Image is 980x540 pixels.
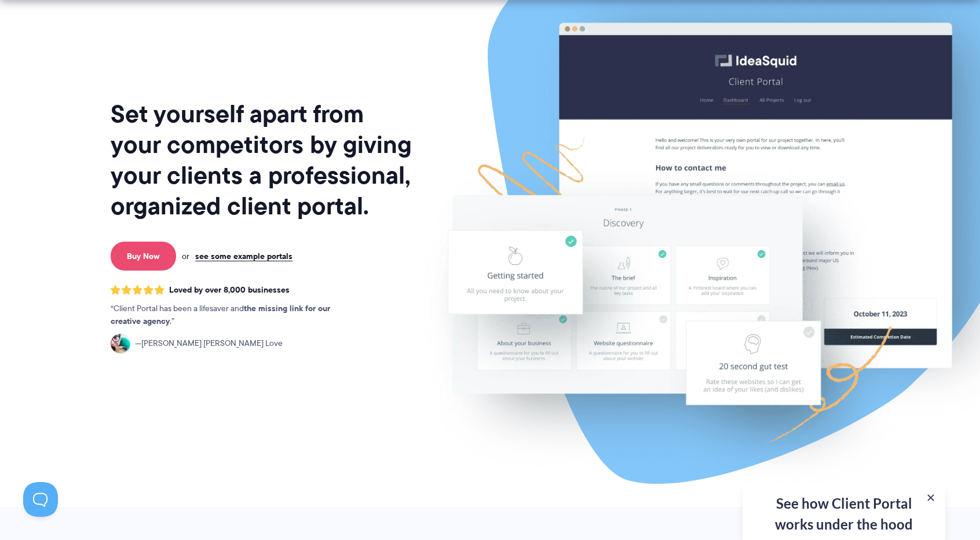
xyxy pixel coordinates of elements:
[23,482,58,517] iframe: Toggle Customer Support
[111,242,176,271] a: Buy Now
[111,302,330,327] strong: the missing link for our creative agency
[135,337,283,350] span: [PERSON_NAME] [PERSON_NAME] Love
[169,285,290,295] span: Loved by over 8,000 businesses
[182,251,189,261] span: or
[111,302,354,328] p: Client Portal has been a lifesaver and .
[195,251,292,261] a: see some example portals
[111,98,414,221] h1: Set yourself apart from your competitors by giving your clients a professional, organized client ...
